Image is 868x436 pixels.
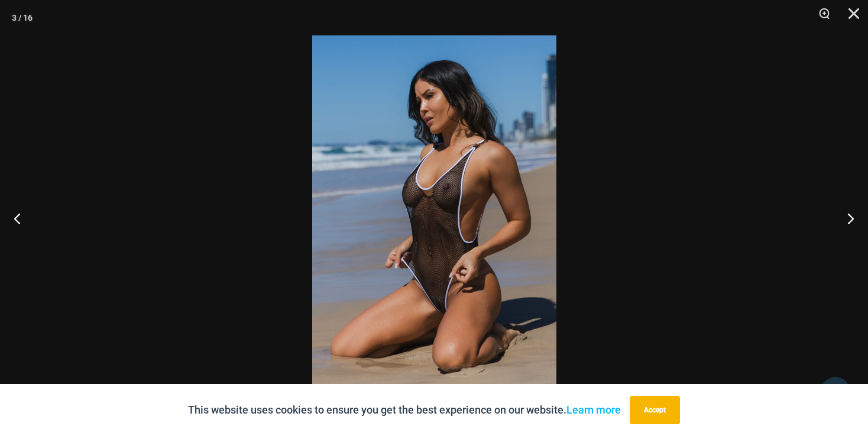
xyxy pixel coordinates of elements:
[12,9,33,27] div: 3 / 16
[824,189,868,248] button: Next
[566,404,621,416] a: Learn more
[312,35,556,401] img: Tradewinds Ink and Ivory 807 One Piece 06
[188,401,621,419] p: This website uses cookies to ensure you get the best experience on our website.
[630,396,680,424] button: Accept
